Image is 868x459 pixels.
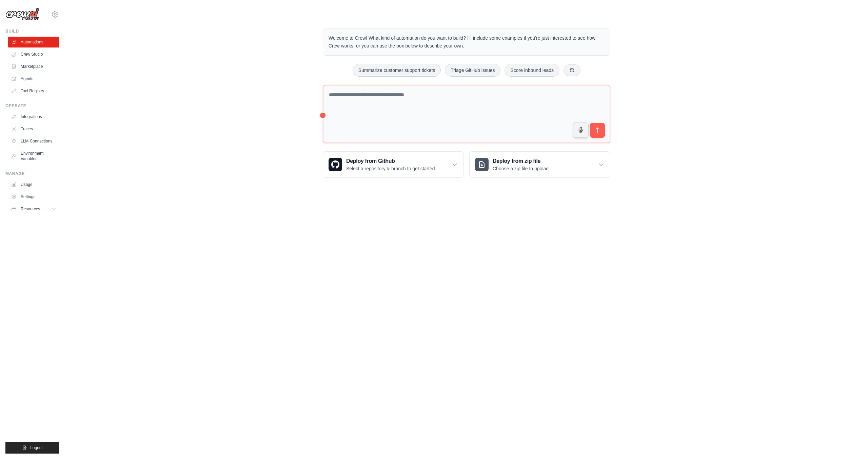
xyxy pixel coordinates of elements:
[8,179,59,190] a: Usage
[505,64,559,77] button: Score inbound leads
[5,442,59,454] button: Logout
[493,157,550,165] h3: Deploy from zip file
[8,148,59,164] a: Environment Variables
[329,34,605,50] p: Welcome to Crew! What kind of automation do you want to build? I'll include some examples if you'...
[346,157,436,165] h3: Deploy from Github
[8,204,59,214] button: Resources
[8,85,59,96] a: Tool Registry
[8,111,59,122] a: Integrations
[30,445,43,451] span: Logout
[5,171,59,176] div: Manage
[8,123,59,134] a: Traces
[8,136,59,147] a: LLM Connections
[8,61,59,72] a: Marketplace
[21,206,40,212] span: Resources
[353,64,441,77] button: Summarize customer support tickets
[8,73,59,84] a: Agents
[5,28,59,34] div: Build
[445,64,500,77] button: Triage GitHub issues
[346,165,436,172] p: Select a repository & branch to get started.
[8,191,59,202] a: Settings
[8,49,59,60] a: Crew Studio
[5,103,59,109] div: Operate
[493,165,550,172] p: Choose a zip file to upload.
[5,8,39,21] img: Logo
[8,37,59,47] a: Automations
